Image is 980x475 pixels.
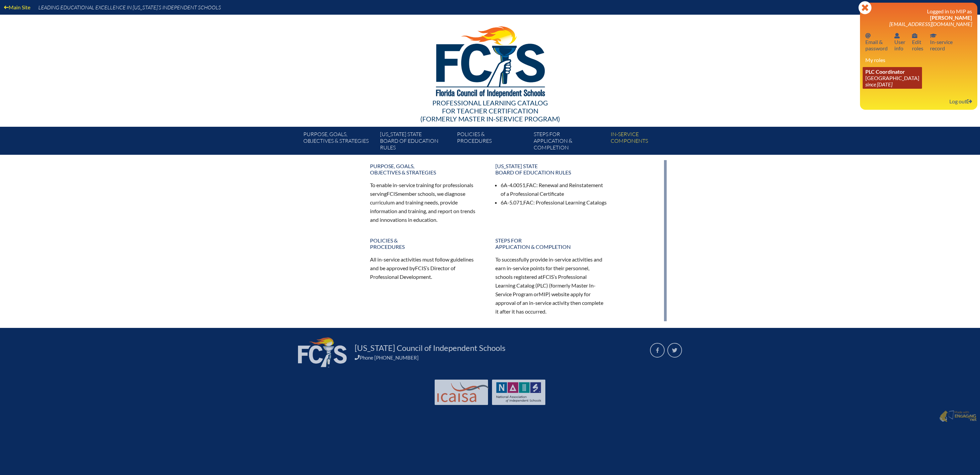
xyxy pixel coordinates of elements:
[863,31,890,53] a: Email passwordEmail &password
[967,99,972,104] svg: Log out
[947,97,975,106] a: Log outLog out
[495,255,607,316] p: To successfully provide in-service activities and earn in-service points for their personnel, sch...
[930,14,972,21] span: [PERSON_NAME]
[454,129,531,155] a: Policies &Procedures
[927,31,955,53] a: In-service recordIn-servicerecord
[523,199,533,205] span: FAC
[894,33,900,38] svg: User info
[539,291,549,297] span: MIP
[298,99,682,123] div: Professional Learning Catalog (formerly Master In-service Program)
[954,414,977,422] img: Engaging - Bring it online
[370,255,482,281] p: All in-service activities must follow guidelines and be approved by ’s Director of Professional D...
[355,355,642,361] div: Phone [PHONE_NUMBER]
[858,1,872,14] svg: Close
[437,382,489,402] img: Int'l Council Advancing Independent School Accreditation logo
[421,15,559,106] img: FCISlogo221.eps
[865,8,972,27] h3: Logged in to MIP as
[912,33,917,38] svg: User info
[865,81,892,87] i: since [DATE]
[865,57,972,63] h3: My roles
[608,129,685,155] a: In-servicecomponents
[909,31,926,53] a: User infoEditroles
[352,343,508,353] a: [US_STATE] Council of Independent Schools
[377,129,454,155] a: [US_STATE] StateBoard of Education rules
[863,67,922,89] a: PLC Coordinator [GEOGRAPHIC_DATA] since [DATE]
[301,129,377,155] a: Purpose, goals,objectives & strategies
[501,181,607,198] li: 6A-4.0051, : Renewal and Reinstatement of a Professional Certificate
[892,31,908,53] a: User infoUserinfo
[491,160,611,178] a: [US_STATE] StateBoard of Education rules
[889,21,972,27] span: [EMAIL_ADDRESS][DOMAIN_NAME]
[937,409,979,424] a: Made with
[930,33,937,38] svg: In-service record
[366,234,486,253] a: Policies &Procedures
[948,410,955,420] img: Engaging - Bring it online
[939,410,948,422] img: Engaging - Bring it online
[865,33,871,38] svg: Email password
[366,160,486,178] a: Purpose, goals,objectives & strategies
[526,182,536,188] span: FAC
[543,274,554,280] span: FCIS
[496,382,541,402] img: NAIS Logo
[442,107,538,115] span: for Teacher Certification
[865,68,905,75] span: PLC Coordinator
[491,234,611,253] a: Steps forapplication & completion
[501,198,607,207] li: 6A-5.071, : Professional Learning Catalogs
[531,129,608,155] a: Steps forapplication & completion
[954,410,977,423] p: Made with
[370,181,482,224] p: To enable in-service training for professionals serving member schools, we diagnose curriculum an...
[298,337,347,367] img: FCIS_logo_white
[387,190,398,197] span: FCIS
[415,265,426,271] span: FCIS
[1,3,33,12] a: Main Site
[537,282,546,289] span: PLC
